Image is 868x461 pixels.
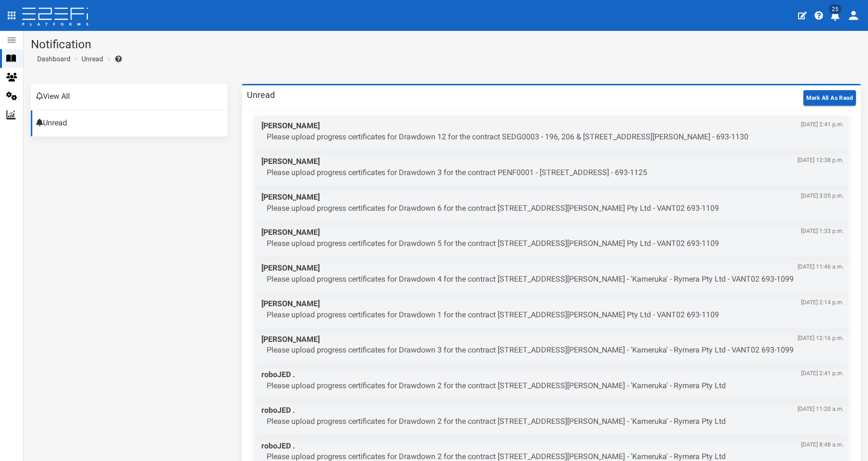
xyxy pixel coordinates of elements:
[803,93,856,102] a: Mark All As Read
[801,227,844,235] span: [DATE] 1:33 p.m.
[798,405,844,413] span: [DATE] 11:20 a.m.
[261,405,844,416] span: roboJED .
[261,298,844,310] span: [PERSON_NAME]
[267,310,844,321] p: Please upload progress certificates for Drawdown 1 for the contract [STREET_ADDRESS][PERSON_NAME]...
[267,416,844,427] p: Please upload progress certificates for Drawdown 2 for the contract [STREET_ADDRESS][PERSON_NAME]...
[261,121,844,132] span: [PERSON_NAME]
[798,263,844,271] span: [DATE] 11:46 a.m.
[254,329,849,365] a: [PERSON_NAME][DATE] 12:16 p.m. Please upload progress certificates for Drawdown 3 for the contrac...
[801,441,844,449] span: [DATE] 8:48 a.m.
[261,334,844,345] span: [PERSON_NAME]
[254,116,849,151] a: [PERSON_NAME][DATE] 2:41 p.m. Please upload progress certificates for Drawdown 12 for the contrac...
[267,203,844,214] p: Please upload progress certificates for Drawdown 6 for the contract [STREET_ADDRESS][PERSON_NAME]...
[254,222,849,258] a: [PERSON_NAME][DATE] 1:33 p.m. Please upload progress certificates for Drawdown 5 for the contract...
[801,192,844,200] span: [DATE] 3:05 p.m.
[254,294,849,329] a: [PERSON_NAME][DATE] 2:14 p.m. Please upload progress certificates for Drawdown 1 for the contract...
[254,365,849,400] a: roboJED .[DATE] 2:41 p.m. Please upload progress certificates for Drawdown 2 for the contract [ST...
[267,274,844,285] p: Please upload progress certificates for Drawdown 4 for the contract [STREET_ADDRESS][PERSON_NAME]...
[31,38,861,51] h1: Notification
[31,110,228,136] a: Unread
[261,227,844,238] span: [PERSON_NAME]
[267,380,844,392] p: Please upload progress certificates for Drawdown 2 for the contract [STREET_ADDRESS][PERSON_NAME]...
[254,400,849,436] a: roboJED .[DATE] 11:20 a.m. Please upload progress certificates for Drawdown 2 for the contract [S...
[261,156,844,167] span: [PERSON_NAME]
[254,151,849,187] a: [PERSON_NAME][DATE] 12:38 p.m. Please upload progress certificates for Drawdown 3 for the contrac...
[801,369,844,378] span: [DATE] 2:41 p.m.
[33,54,70,64] a: Dashboard
[261,441,844,452] span: roboJED .
[261,369,844,380] span: roboJED .
[81,54,103,64] a: Unread
[801,121,844,129] span: [DATE] 2:41 p.m.
[798,156,844,164] span: [DATE] 12:38 p.m.
[247,91,275,99] h3: Unread
[31,84,228,110] a: View All
[254,258,849,294] a: [PERSON_NAME][DATE] 11:46 a.m. Please upload progress certificates for Drawdown 4 for the contrac...
[798,334,844,342] span: [DATE] 12:16 p.m.
[267,167,844,178] p: Please upload progress certificates for Drawdown 3 for the contract PENF0001 - [STREET_ADDRESS] -...
[267,345,844,356] p: Please upload progress certificates for Drawdown 3 for the contract [STREET_ADDRESS][PERSON_NAME]...
[267,132,844,143] p: Please upload progress certificates for Drawdown 12 for the contract SEDG0003 - 196, 206 & [STREE...
[801,298,844,307] span: [DATE] 2:14 p.m.
[33,55,70,63] span: Dashboard
[803,90,856,106] button: Mark All As Read
[254,187,849,223] a: [PERSON_NAME][DATE] 3:05 p.m. Please upload progress certificates for Drawdown 6 for the contract...
[261,263,844,274] span: [PERSON_NAME]
[261,192,844,203] span: [PERSON_NAME]
[267,238,844,249] p: Please upload progress certificates for Drawdown 5 for the contract [STREET_ADDRESS][PERSON_NAME]...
